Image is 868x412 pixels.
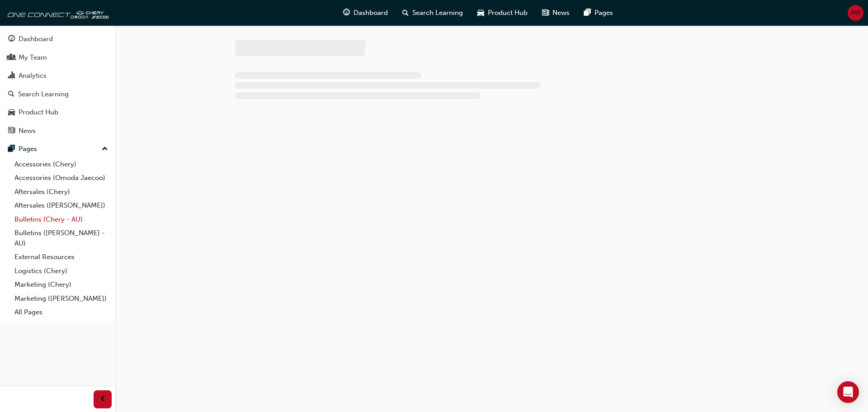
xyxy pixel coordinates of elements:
[11,292,112,306] a: Marketing ([PERSON_NAME])
[11,213,112,227] a: Bulletins (Chery - AU)
[354,8,388,18] span: Dashboard
[19,144,37,154] div: Pages
[4,49,112,66] a: My Team
[594,8,613,18] span: Pages
[11,185,112,199] a: Aftersales (Chery)
[336,4,395,22] a: guage-iconDashboard
[8,127,15,135] span: news-icon
[11,226,112,250] a: Bulletins ([PERSON_NAME] - AU)
[4,141,112,157] button: Pages
[470,4,535,22] a: car-iconProduct Hub
[412,8,463,18] span: Search Learning
[18,89,69,99] div: Search Learning
[848,5,863,21] button: AW
[577,4,620,22] a: pages-iconPages
[19,52,47,63] div: My Team
[850,8,861,18] span: AW
[535,4,577,22] a: news-iconNews
[8,90,14,99] span: search-icon
[99,394,106,405] span: prev-icon
[19,34,53,44] div: Dashboard
[542,7,549,19] span: news-icon
[4,86,112,103] a: Search Learning
[837,381,859,403] div: Open Intercom Messenger
[4,29,112,141] button: DashboardMy TeamAnalyticsSearch LearningProduct HubNews
[477,7,484,19] span: car-icon
[343,7,350,19] span: guage-icon
[552,8,570,18] span: News
[19,71,47,81] div: Analytics
[19,126,36,136] div: News
[488,8,528,18] span: Product Hub
[11,199,112,213] a: Aftersales ([PERSON_NAME])
[402,7,409,19] span: search-icon
[11,278,112,292] a: Marketing (Chery)
[5,4,108,22] img: oneconnect
[11,305,112,319] a: All Pages
[8,35,15,43] span: guage-icon
[8,72,15,80] span: chart-icon
[11,250,112,264] a: External Resources
[395,4,470,22] a: search-iconSearch Learning
[4,67,112,84] a: Analytics
[4,31,112,47] a: Dashboard
[11,157,112,171] a: Accessories (Chery)
[8,109,15,117] span: car-icon
[8,54,15,62] span: people-icon
[19,107,58,118] div: Product Hub
[8,145,15,153] span: pages-icon
[4,123,112,139] a: News
[102,143,108,155] span: up-icon
[584,7,591,19] span: pages-icon
[11,171,112,185] a: Accessories (Omoda Jaecoo)
[11,264,112,278] a: Logistics (Chery)
[4,104,112,121] a: Product Hub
